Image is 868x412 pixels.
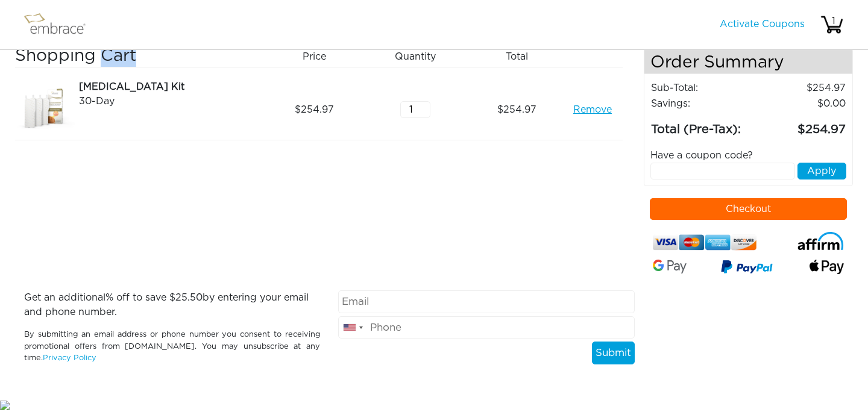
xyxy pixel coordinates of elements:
img: cart [820,13,844,37]
img: credit-cards.png [653,232,757,254]
div: United States: +1 [339,317,366,339]
div: 30-Day [79,94,259,108]
span: 254.97 [295,102,334,117]
td: Savings : [650,96,758,111]
a: Activate Coupons [720,19,805,29]
button: Submit [592,342,635,364]
span: Quantity [395,49,436,64]
span: 25.50 [175,293,203,302]
td: 254.97 [758,80,846,96]
img: logo.png [21,10,99,40]
img: beb8096c-8da6-11e7-b488-02e45ca4b85b.jpeg [15,80,75,140]
h4: Order Summary [644,47,853,74]
td: 254.97 [758,111,846,139]
a: Privacy Policy [43,354,96,362]
a: Remove [573,102,612,117]
div: Price [268,46,370,67]
div: [MEDICAL_DATA] Kit [79,80,259,94]
td: Total (Pre-Tax): [650,111,758,139]
button: Checkout [650,198,848,220]
div: 1 [822,14,846,28]
p: By submitting an email address or phone number you consent to receiving promotional offers from [... [24,329,320,364]
button: Apply [797,163,846,179]
td: 0.00 [758,96,846,111]
span: 254.97 [497,102,536,117]
img: paypal-v3.png [721,257,773,278]
div: Have a coupon code? [641,148,856,163]
td: Sub-Total: [650,80,758,96]
input: Email [338,290,634,313]
a: 1 [820,19,844,29]
h3: Shopping Cart [15,46,259,67]
p: Get an additional % off to save $ by entering your email and phone number. [24,290,320,319]
img: fullApplePay.png [810,260,844,273]
img: affirm-logo.svg [797,232,844,250]
div: Total [471,46,572,67]
img: Google-Pay-Logo.svg [653,260,687,273]
input: Phone [338,316,634,339]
